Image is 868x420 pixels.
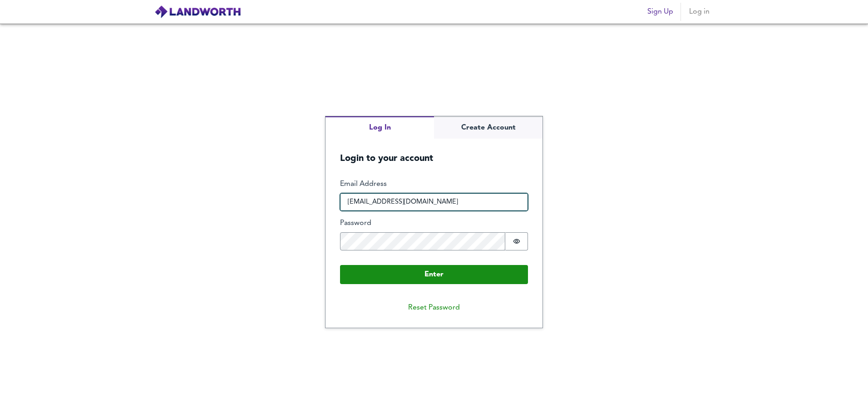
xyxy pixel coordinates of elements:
span: Log in [688,5,710,18]
input: e.g. joe@bloggs.com [340,193,528,211]
label: Email Address [340,179,528,190]
button: Enter [340,265,528,284]
span: Sign Up [647,5,673,18]
h5: Login to your account [325,139,542,165]
img: logo [154,5,241,19]
button: Create Account [434,116,542,139]
button: Show password [505,232,528,250]
button: Log In [325,116,434,139]
button: Sign Up [644,3,677,21]
label: Password [340,218,528,229]
button: Reset Password [401,299,467,317]
button: Log in [685,3,714,21]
